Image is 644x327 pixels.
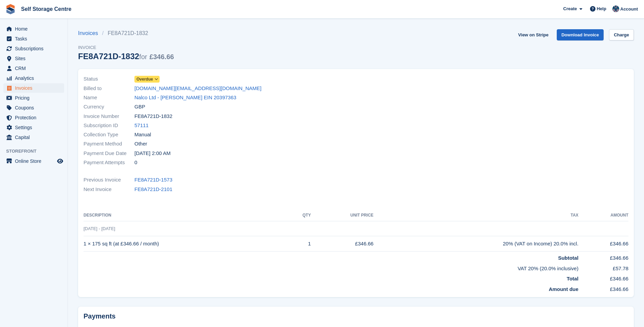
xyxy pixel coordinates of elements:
td: £346.66 [311,236,373,252]
span: £346.66 [149,53,174,61]
td: £346.66 [578,236,628,252]
span: Next Invoice [84,186,134,193]
a: Nalco Ltd - [PERSON_NAME] EIN 20397363 [134,94,236,102]
a: menu [3,123,64,132]
td: 1 [288,236,311,252]
span: Subscriptions [15,44,56,53]
span: Previous Invoice [84,176,134,184]
span: Billed to [84,85,134,92]
td: 1 × 175 sq ft (at £346.66 / month) [84,236,288,252]
a: Charge [609,29,634,40]
span: Protection [15,113,56,122]
span: Analytics [15,73,56,83]
span: Coupons [15,103,56,113]
span: Payment Attempts [84,159,134,167]
strong: Total [567,276,578,281]
span: Status [84,75,134,83]
span: Help [597,5,606,12]
span: Invoice Number [84,113,134,120]
span: Overdue [136,76,153,82]
span: Invoices [15,83,56,93]
span: Home [15,24,56,34]
span: Name [84,94,134,102]
span: Collection Type [84,131,134,139]
a: FE8A721D-2101 [134,186,172,193]
a: menu [3,64,64,73]
span: Storefront [6,148,68,155]
td: VAT 20% (20.0% inclusive) [84,262,578,273]
span: for [139,53,147,61]
span: Other [134,140,147,148]
span: Create [563,5,577,12]
a: menu [3,54,64,63]
span: Online Store [15,156,56,166]
a: menu [3,34,64,44]
a: menu [3,156,64,166]
span: Sites [15,54,56,63]
span: Manual [134,131,151,139]
span: Invoice [78,44,174,51]
span: Payment Method [84,140,134,148]
a: menu [3,113,64,122]
a: Invoices [78,29,102,37]
th: QTY [288,210,311,221]
a: menu [3,24,64,34]
span: GBP [134,103,145,111]
a: menu [3,133,64,142]
div: FE8A721D-1832 [78,52,174,61]
h2: Payments [84,312,628,321]
a: Download Invoice [557,29,604,40]
span: Capital [15,133,56,142]
a: menu [3,93,64,103]
a: View on Stripe [515,29,551,40]
td: £346.66 [578,272,628,283]
a: menu [3,44,64,53]
a: menu [3,73,64,83]
a: Preview store [56,157,64,165]
td: £57.78 [578,262,628,273]
span: Subscription ID [84,122,134,130]
time: 2025-06-03 01:00:00 UTC [134,150,170,157]
span: 0 [134,159,137,167]
span: Tasks [15,34,56,44]
a: menu [3,83,64,93]
img: stora-icon-8386f47178a22dfd0bd8f6a31ec36ba5ce8667c1dd55bd0f319d3a0aa187defe.svg [5,4,16,14]
div: 20% (VAT on Income) 20.0% incl. [373,240,578,248]
td: £346.66 [578,252,628,262]
span: Settings [15,123,56,132]
span: CRM [15,64,56,73]
th: Amount [578,210,628,221]
span: Pricing [15,93,56,103]
span: Currency [84,103,134,111]
th: Description [84,210,288,221]
strong: Amount due [549,286,578,292]
img: Clair Cole [612,5,619,12]
span: FE8A721D-1832 [134,113,172,120]
span: [DATE] - [DATE] [84,226,115,231]
th: Tax [373,210,578,221]
a: menu [3,103,64,113]
a: 57111 [134,122,149,130]
a: Overdue [134,75,160,83]
span: Payment Due Date [84,150,134,157]
nav: breadcrumbs [78,29,174,37]
span: Account [620,6,638,13]
a: Self Storage Centre [18,3,74,15]
a: [DOMAIN_NAME][EMAIL_ADDRESS][DOMAIN_NAME] [134,85,261,92]
td: £346.66 [578,283,628,293]
a: FE8A721D-1573 [134,176,172,184]
th: Unit Price [311,210,373,221]
strong: Subtotal [558,255,578,261]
